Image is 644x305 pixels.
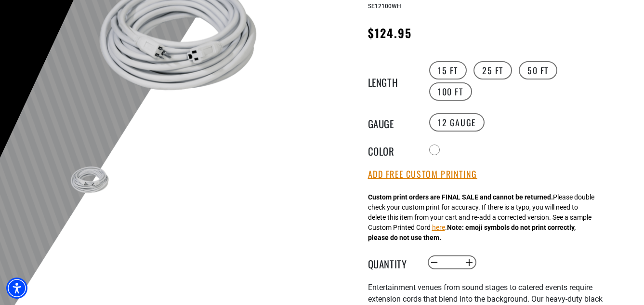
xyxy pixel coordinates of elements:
[62,162,118,202] img: white
[368,192,594,243] div: Please double check your custom print for accuracy. If there is a typo, you will need to delete t...
[429,82,472,101] label: 100 FT
[368,24,412,41] span: $124.95
[519,61,557,80] label: 50 FT
[6,278,27,299] div: Accessibility Menu
[368,3,401,10] span: SE12100WH
[473,61,512,80] label: 25 FT
[368,193,553,201] strong: Custom print orders are FINAL SALE and cannot be returned.
[368,144,416,156] legend: Color
[368,169,477,180] button: Add Free Custom Printing
[429,113,485,132] label: 12 Gauge
[429,61,467,80] label: 15 FT
[368,116,416,129] legend: Gauge
[432,223,445,233] button: here
[368,224,576,241] strong: Note: emoji symbols do not print correctly, please do not use them.
[368,256,416,269] label: Quantity
[368,75,416,87] legend: Length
